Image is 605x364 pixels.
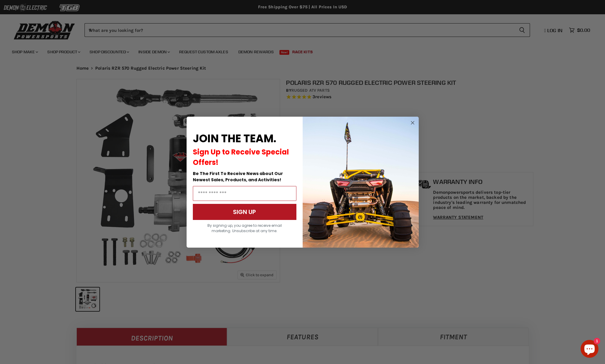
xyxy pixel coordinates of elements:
[409,119,416,126] button: Close dialog
[193,131,276,146] span: JOIN THE TEAM.
[193,204,296,220] button: SIGN UP
[193,186,296,201] input: Email Address
[303,117,419,248] img: a9095488-b6e7-41ba-879d-588abfab540b.jpeg
[193,171,283,183] span: Be The First To Receive News about Our Newest Sales, Products, and Activities!
[207,223,282,233] span: By signing up, you agree to receive email marketing. Unsubscribe at any time.
[579,340,600,359] inbox-online-store-chat: Shopify online store chat
[193,147,289,167] span: Sign Up to Receive Special Offers!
